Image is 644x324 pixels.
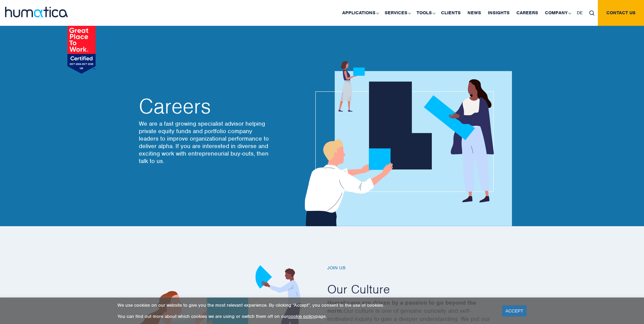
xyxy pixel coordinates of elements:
h2: Our Culture [327,281,511,297]
span: DE [577,10,583,16]
h2: Careers [139,96,271,116]
p: We use cookies on our website to give you the most relevant experience. By clicking “Accept”, you... [117,302,494,308]
a: cookie policy [288,313,315,319]
h6: Join us [327,265,511,271]
p: We are a fast growing specialist advisor helping private equity funds and portfolio company leade... [139,120,271,165]
a: ACCEPT [502,305,527,317]
img: search_icon [589,11,594,16]
img: about_banner1 [298,61,512,226]
p: You can find out more about which cookies we are using or switch them off on our page. [117,313,494,319]
img: logo [5,7,68,17]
